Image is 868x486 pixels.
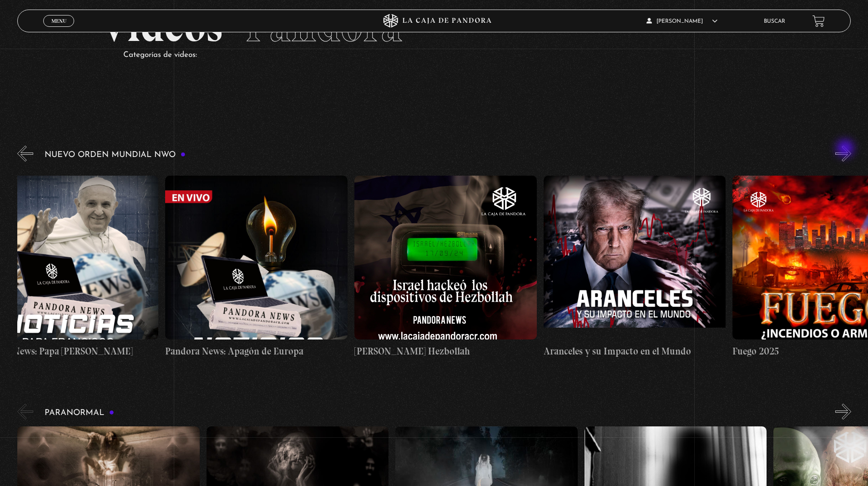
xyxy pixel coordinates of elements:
[17,404,33,420] button: Previous
[354,168,537,365] a: [PERSON_NAME] Hezbollah
[101,5,767,48] h2: Videos
[764,19,785,24] a: Buscar
[646,19,717,24] span: [PERSON_NAME]
[48,26,70,32] span: Cerrar
[812,15,825,27] a: View your shopping cart
[45,151,186,159] h3: Nuevo Orden Mundial NWO
[245,0,403,52] span: Pandora
[123,48,767,62] p: Categorías de videos:
[544,168,726,365] a: Aranceles y su Impacto en el Mundo
[354,344,537,359] h4: [PERSON_NAME] Hezbollah
[835,404,851,420] button: Next
[165,168,348,365] a: Pandora News: Apagón de Europa
[17,146,33,162] button: Previous
[51,18,66,24] span: Menu
[544,344,726,359] h4: Aranceles y su Impacto en el Mundo
[835,146,851,162] button: Next
[45,409,114,417] h3: Paranormal
[165,344,348,359] h4: Pandora News: Apagón de Europa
